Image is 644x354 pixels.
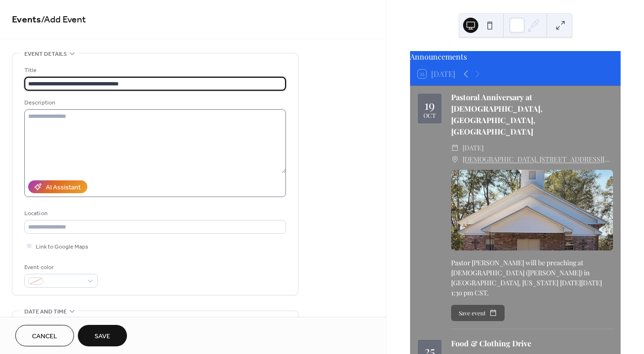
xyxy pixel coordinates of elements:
[24,98,284,108] div: Description
[28,180,87,193] button: AI Assistant
[463,142,484,154] span: [DATE]
[41,10,86,29] span: / Add Event
[451,338,613,349] div: Food & Clothing Drive
[451,92,613,137] div: Pastoral Anniversary at [DEMOGRAPHIC_DATA], [GEOGRAPHIC_DATA], [GEOGRAPHIC_DATA]
[24,49,67,59] span: Event details
[24,262,96,272] div: Event color
[46,183,81,193] div: AI Assistant
[95,332,110,342] span: Save
[451,258,613,298] div: Pastor [PERSON_NAME] will be preaching at [DEMOGRAPHIC_DATA] ([PERSON_NAME]) in [GEOGRAPHIC_DATA]...
[451,305,505,321] button: Save event
[423,113,436,119] div: Oct
[463,154,613,165] a: [DEMOGRAPHIC_DATA], [STREET_ADDRESS][PERSON_NAME]
[410,51,621,62] div: Announcements
[36,242,88,252] span: Link to Google Maps
[24,208,284,219] div: Location
[24,307,67,317] span: Date and time
[451,142,459,154] div: ​
[78,325,127,346] button: Save
[451,154,459,165] div: ​
[24,65,284,75] div: Title
[15,325,74,346] button: Cancel
[12,10,41,29] a: Events
[32,332,57,342] span: Cancel
[424,99,435,111] div: 19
